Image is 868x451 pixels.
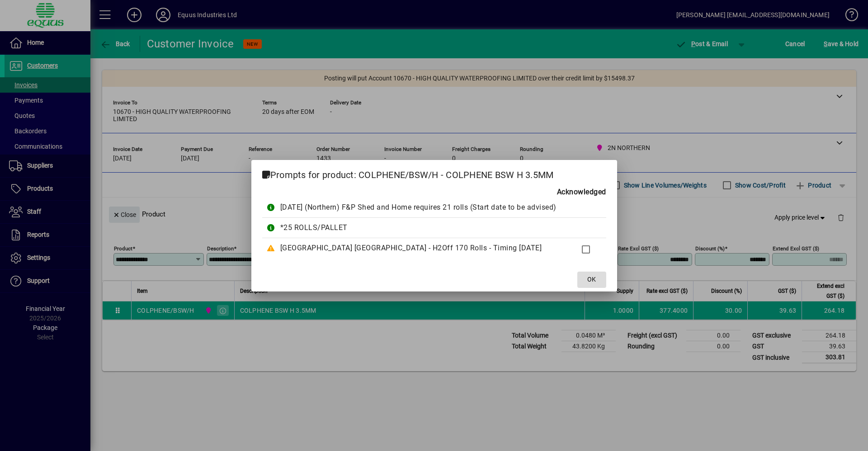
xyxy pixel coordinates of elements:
div: *25 ROLLS/PALLET [280,222,565,233]
button: OK [577,272,606,288]
b: Acknowledged [557,187,606,197]
div: [DATE] (Northern) F&P Shed and Home requires 21 rolls (Start date to be advised) [280,202,565,213]
span: OK [587,275,596,284]
div: [GEOGRAPHIC_DATA] [GEOGRAPHIC_DATA] - H2Off 170 Rolls - Timing [DATE] [280,243,565,254]
h2: Prompts for product: COLPHENE/BSW/H - COLPHENE BSW H 3.5MM [251,160,617,186]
